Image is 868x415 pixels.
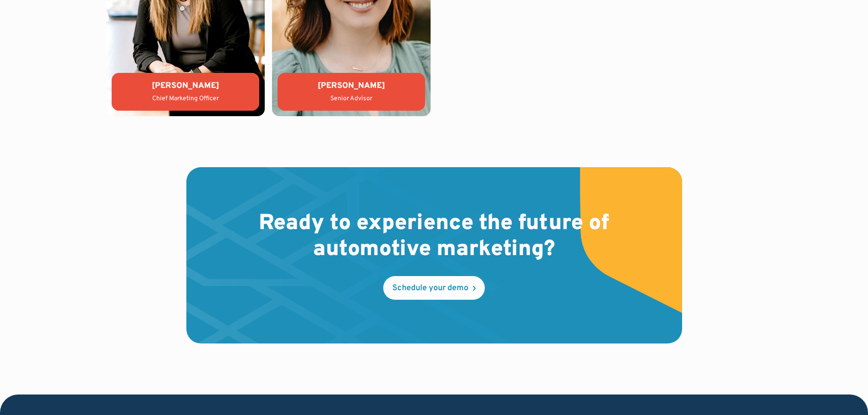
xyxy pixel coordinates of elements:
[119,94,252,103] div: Chief Marketing Officer
[245,211,624,263] h2: Ready to experience the future of automotive marketing?
[119,80,252,92] div: [PERSON_NAME]
[285,94,418,103] div: Senior Advisor
[383,276,485,300] a: Schedule your demo
[392,284,468,292] div: Schedule your demo
[285,80,418,92] div: [PERSON_NAME]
